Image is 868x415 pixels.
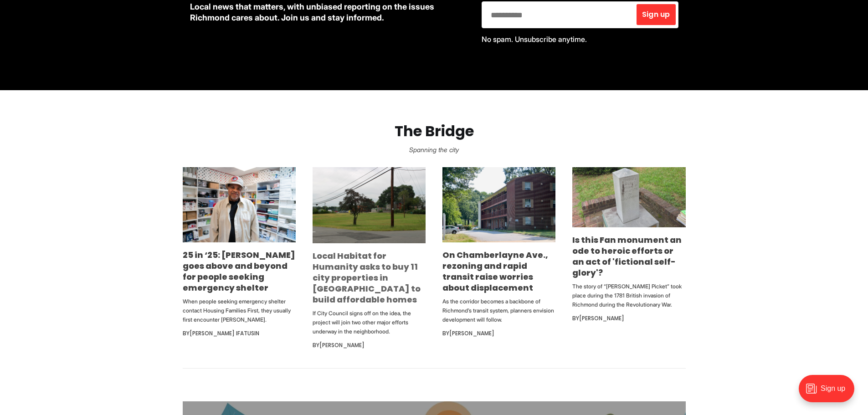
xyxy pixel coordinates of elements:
p: Spanning the city [15,143,853,156]
div: By [183,328,296,339]
p: Local news that matters, with unbiased reporting on the issues Richmond cares about. Join us and ... [190,1,467,23]
span: Sign up [642,11,670,18]
a: [PERSON_NAME] Ifatusin [190,329,259,337]
a: [PERSON_NAME] [449,329,494,337]
div: By [572,313,685,324]
a: 25 in ‘25: [PERSON_NAME] goes above and beyond for people seeking emergency shelter [183,249,295,293]
iframe: portal-trigger [791,370,868,415]
div: By [442,328,555,339]
a: [PERSON_NAME] [579,314,624,322]
p: As the corridor becomes a backbone of Richmond’s transit system, planners envision development wi... [442,297,555,324]
a: Local Habitat for Humanity asks to buy 11 city properties in [GEOGRAPHIC_DATA] to build affordabl... [313,250,421,305]
span: No spam. Unsubscribe anytime. [482,35,587,44]
button: Sign up [637,4,675,25]
img: Local Habitat for Humanity asks to buy 11 city properties in Northside to build affordable homes [313,167,426,243]
p: The story of “[PERSON_NAME] Picket” took place during the 1781 British invasion of Richmond durin... [572,282,685,309]
h2: The Bridge [15,123,853,140]
a: On Chamberlayne Ave., rezoning and rapid transit raise worries about displacement [442,249,548,293]
p: When people seeking emergency shelter contact Housing Families First, they usually first encounte... [183,297,296,324]
a: [PERSON_NAME] [319,341,365,349]
div: By [313,340,426,351]
img: On Chamberlayne Ave., rezoning and rapid transit raise worries about displacement [442,167,555,242]
p: If City Council signs off on the idea, the project will join two other major efforts underway in ... [313,309,426,336]
img: 25 in ‘25: Rodney Hopkins goes above and beyond for people seeking emergency shelter [183,167,296,243]
img: Is this Fan monument an ode to heroic efforts or an act of 'fictional self-glory'? [572,167,685,227]
a: Is this Fan monument an ode to heroic efforts or an act of 'fictional self-glory'? [572,234,682,278]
